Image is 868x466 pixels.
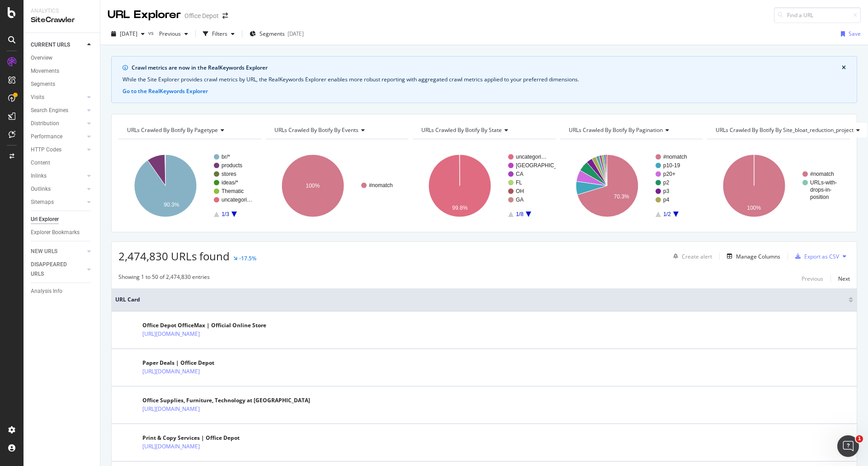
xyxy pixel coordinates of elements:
[810,194,829,200] text: position
[199,27,238,41] button: Filters
[663,154,687,160] text: #nomatch
[31,106,85,115] a: Search Engines
[306,183,320,189] text: 100%
[31,80,55,89] div: Segments
[716,126,854,134] span: URLs Crawled By Botify By site_bloat_reduction_project
[31,158,50,168] div: Content
[142,405,200,414] a: [URL][DOMAIN_NAME]
[421,126,502,134] span: URLs Crawled By Botify By state
[31,198,85,207] a: Sitemaps
[118,273,210,284] div: Showing 1 to 50 of 2,474,830 entries
[31,132,62,141] div: Performance
[31,158,94,168] a: Content
[838,273,850,284] button: Next
[663,197,670,203] text: p4
[31,93,85,102] a: Visits
[266,146,409,225] svg: A chart.
[142,321,266,329] div: Office Depot OfficeMax | Official Online Store
[31,228,94,237] a: Explorer Bookmarks
[810,171,834,177] text: #nomatch
[849,30,861,38] div: Save
[31,184,85,194] a: Outlinks
[31,93,44,102] div: Visits
[31,53,94,63] a: Overview
[810,187,831,193] text: drops-in-
[567,123,695,137] h4: URLs Crawled By Botify By pagination
[31,132,85,141] a: Performance
[560,146,703,225] svg: A chart.
[273,123,401,137] h4: URLs Crawled By Botify By events
[792,249,839,264] button: Export as CSV
[222,179,238,186] text: ideas/*
[108,27,148,41] button: [DATE]
[123,87,208,95] button: Go to the RealKeywords Explorer
[222,162,242,169] text: products
[516,154,547,160] text: uncategori…
[723,251,780,262] button: Manage Columns
[259,30,285,38] span: Segments
[774,7,861,23] input: Find a URL
[222,171,236,177] text: stores
[802,273,823,284] button: Previous
[184,11,219,20] div: Office Depot
[516,162,572,169] text: [GEOGRAPHIC_DATA]
[840,62,848,74] button: close banner
[714,123,867,137] h4: URLs Crawled By Botify By site_bloat_reduction_project
[31,145,61,155] div: HTTP Codes
[31,106,68,115] div: Search Engines
[516,179,522,186] text: FL
[142,434,240,442] div: Print & Copy Services | Office Depot
[164,202,179,208] text: 90.3%
[31,215,94,224] a: Url Explorer
[663,162,680,169] text: p10-19
[156,27,192,41] button: Previous
[118,146,261,225] svg: A chart.
[288,30,304,38] div: [DATE]
[31,66,94,76] a: Movements
[31,7,93,15] div: Analytics
[413,146,556,225] svg: A chart.
[222,197,252,203] text: uncategori…
[274,126,359,134] span: URLs Crawled By Botify By events
[516,197,524,203] text: GA
[156,30,181,38] span: Previous
[123,75,846,84] div: While the Site Explorer provides crawl metrics by URL, the RealKeywords Explorer enables more rob...
[31,247,85,256] a: NEW URLS
[115,296,846,304] span: URL Card
[31,66,59,76] div: Movements
[707,146,850,225] svg: A chart.
[663,188,670,194] text: p3
[420,123,547,137] h4: URLs Crawled By Botify By state
[132,64,842,72] div: Crawl metrics are now in the RealKeywords Explorer
[369,182,393,188] text: #nomatch
[838,275,850,282] div: Next
[747,205,761,211] text: 100%
[31,198,54,207] div: Sitemaps
[142,367,200,376] a: [URL][DOMAIN_NAME]
[804,253,839,260] div: Export as CSV
[142,359,239,367] div: Paper Deals | Office Depot
[31,184,51,194] div: Outlinks
[31,215,59,224] div: Url Explorer
[212,30,227,38] div: Filters
[31,171,85,181] a: Inlinks
[31,171,47,181] div: Inlinks
[516,171,524,177] text: CA
[142,442,200,451] a: [URL][DOMAIN_NAME]
[452,205,467,211] text: 99.8%
[663,171,675,177] text: p20+
[810,179,837,186] text: URLs-with-
[31,40,85,50] a: CURRENT URLS
[837,27,861,41] button: Save
[246,27,307,41] button: Segments[DATE]
[663,179,670,186] text: p2
[736,253,780,260] div: Manage Columns
[31,287,94,296] a: Analysis Info
[31,260,76,279] div: DISAPPEARED URLS
[31,247,57,256] div: NEW URLS
[142,329,200,339] a: [URL][DOMAIN_NAME]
